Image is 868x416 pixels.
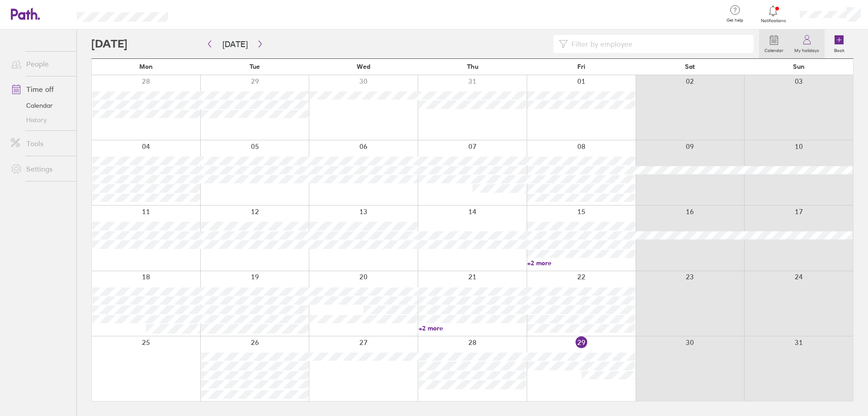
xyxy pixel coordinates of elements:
span: Tue [250,63,260,70]
button: [DATE] [215,37,255,52]
a: Calendar [4,98,76,113]
label: Calendar [759,45,789,53]
label: My holidays [789,45,825,53]
input: Filter by employee [568,35,748,53]
a: Tools [4,134,76,153]
a: +2 more [527,259,635,267]
a: Time off [4,80,76,98]
span: Wed [357,63,370,70]
a: Book [825,29,854,58]
a: +2 more [419,324,527,332]
a: History [4,113,76,127]
span: Mon [139,63,153,70]
span: Sun [793,63,805,70]
a: Settings [4,160,76,178]
span: Fri [577,63,585,70]
a: People [4,55,76,73]
a: Notifications [759,5,788,24]
a: Calendar [759,29,789,58]
span: Get help [720,18,750,23]
span: Sat [685,63,695,70]
span: Thu [467,63,478,70]
a: My holidays [789,29,825,58]
label: Book [829,45,850,53]
span: Notifications [759,18,788,24]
